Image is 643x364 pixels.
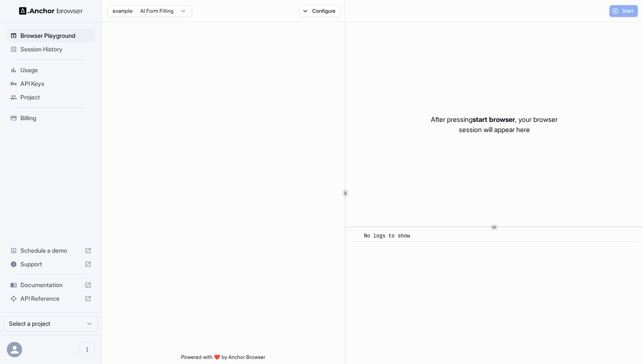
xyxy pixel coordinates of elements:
div: Support [7,257,95,271]
span: Powered with ❤️ by Anchor Browser [181,354,265,364]
div: Documentation [7,278,95,292]
div: Usage [7,63,95,77]
div: Session History [7,42,95,56]
span: Project [20,93,91,102]
div: Project [7,90,95,104]
span: API Reference [20,294,81,303]
span: Schedule a demo [20,246,81,255]
div: Browser Playground [7,29,95,42]
div: API Reference [7,292,95,305]
span: ​ [353,232,358,240]
span: API Keys [20,79,91,88]
img: Anchor Logo [19,7,83,15]
span: Documentation [20,281,81,289]
span: example: [113,8,134,14]
span: Session History [20,45,91,54]
span: Browser Playground [20,31,91,40]
button: Configure [299,5,340,17]
div: Billing [7,111,95,125]
span: No logs to show [364,233,410,239]
span: Billing [20,114,91,122]
span: Support [20,260,81,268]
p: After pressing , your browser session will appear here [431,114,558,135]
div: API Keys [7,77,95,90]
button: Open menu [80,342,95,357]
span: start browser [472,115,515,124]
span: Usage [20,66,91,74]
div: Schedule a demo [7,244,95,257]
